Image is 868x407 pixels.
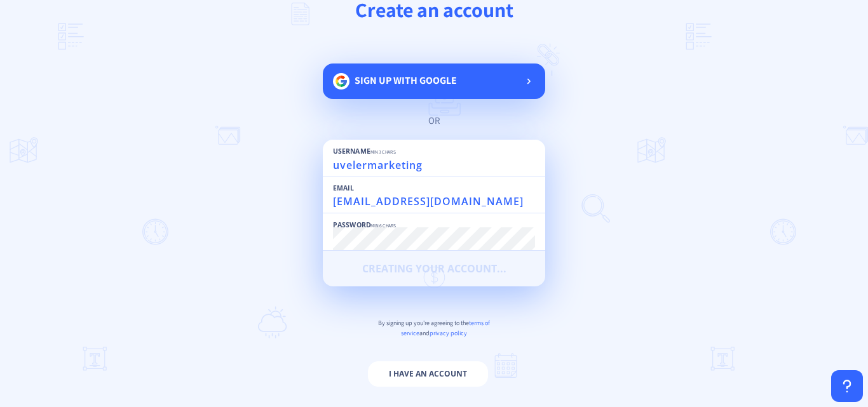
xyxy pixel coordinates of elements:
button: I have an account [368,361,488,387]
p: By signing up you're agreeing to the and [323,318,545,338]
span: Creating your account... [362,264,506,274]
img: google.svg [333,73,349,90]
button: Creating your account... [323,251,545,286]
span: privacy policy [430,329,467,337]
span: Sign up with google [355,74,457,87]
div: or [336,114,532,127]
